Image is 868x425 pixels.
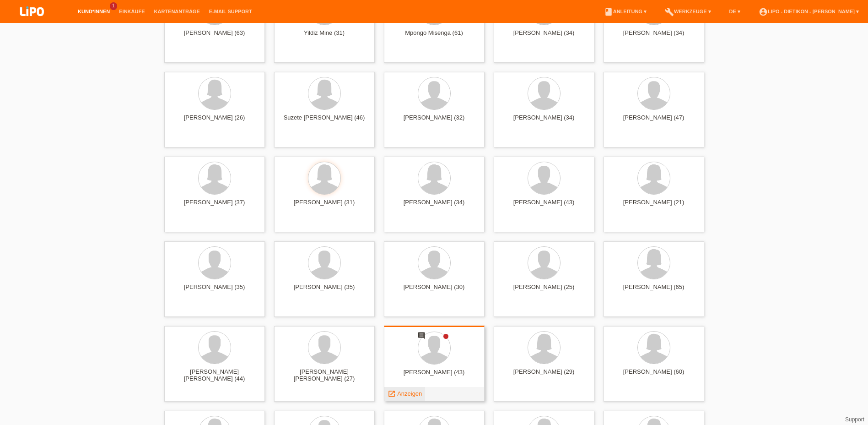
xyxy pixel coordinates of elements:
div: Mpongo Misenga (61) [391,29,477,44]
div: [PERSON_NAME] (34) [391,199,477,213]
a: account_circleLIPO - Dietikon - [PERSON_NAME] ▾ [754,9,863,14]
div: [PERSON_NAME] (43) [501,199,587,213]
a: bookAnleitung ▾ [599,9,651,14]
div: [PERSON_NAME] [PERSON_NAME] (44) [172,368,258,383]
a: Kartenanträge [150,9,205,14]
i: launch [388,390,396,398]
div: [PERSON_NAME] (25) [501,283,587,298]
a: DE ▾ [725,9,745,14]
div: [PERSON_NAME] (21) [611,199,697,213]
div: [PERSON_NAME] (47) [611,114,697,129]
div: [PERSON_NAME] (43) [391,369,477,383]
i: book [604,7,613,16]
div: [PERSON_NAME] (34) [501,29,587,44]
a: Einkäufe [114,9,149,14]
a: launch Anzeigen [388,390,422,397]
div: [PERSON_NAME] (34) [611,29,697,44]
div: [PERSON_NAME] (63) [172,29,258,44]
i: comment [417,332,426,340]
div: [PERSON_NAME] (35) [281,283,367,298]
div: [PERSON_NAME] (34) [501,114,587,129]
div: [PERSON_NAME] (65) [611,283,697,298]
div: [PERSON_NAME] [PERSON_NAME] (27) [281,368,367,383]
div: Neuer Kommentar [417,332,426,341]
div: Yildiz Mine (31) [281,29,367,44]
div: [PERSON_NAME] (30) [391,283,477,298]
a: E-Mail Support [205,9,257,14]
div: [PERSON_NAME] (37) [172,199,258,213]
a: Support [845,416,864,423]
i: build [665,7,674,16]
div: [PERSON_NAME] (60) [611,368,697,383]
div: [PERSON_NAME] (26) [172,114,258,129]
a: buildWerkzeuge ▾ [660,9,716,14]
div: [PERSON_NAME] (35) [172,283,258,298]
div: [PERSON_NAME] (29) [501,368,587,383]
div: [PERSON_NAME] (31) [281,199,367,213]
i: account_circle [759,7,768,16]
span: Anzeigen [397,390,422,397]
a: LIPO pay [9,19,55,26]
span: 1 [110,2,117,10]
a: Kund*innen [73,9,114,14]
div: Suzete [PERSON_NAME] (46) [281,114,367,129]
div: [PERSON_NAME] (32) [391,114,477,129]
